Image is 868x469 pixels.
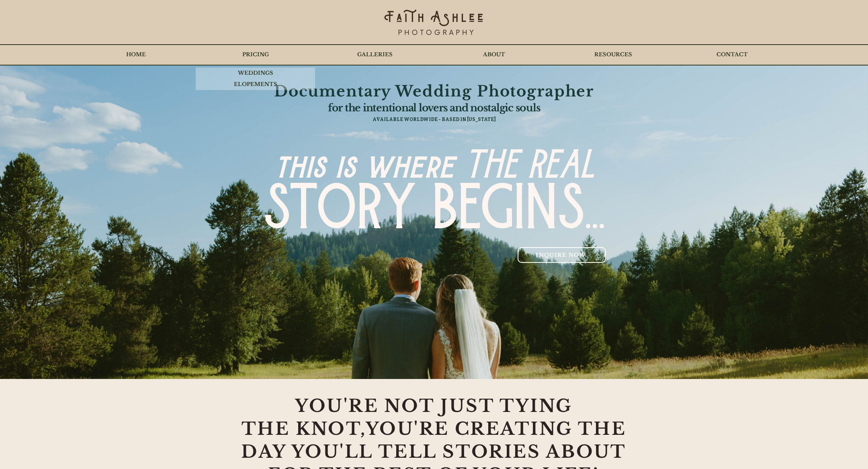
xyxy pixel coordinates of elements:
div: PRICING [196,45,315,65]
a: WEDDINGS [196,68,315,79]
p: ELOPEMENTS [230,79,281,90]
span: STORY BEGINS... [263,176,605,249]
nav: Site [76,45,792,65]
iframe: Wix Chat [776,442,868,469]
p: CONTACT [712,45,752,65]
span: INQUIRE NOW [536,252,586,258]
iframe: Embedded Content [71,2,75,8]
a: RESOURCES [554,45,673,65]
p: ABOUT [479,45,509,65]
span: YOU'RE NOT JUST TYING [295,395,572,417]
span: for the intentional lovers and nostalgic souls [328,102,540,114]
span: AVAILABLE WORLDWIDE - BASED IN [US_STATE] [373,117,496,122]
span: this is where THE REAL [274,145,594,190]
a: ABOUT [434,45,554,65]
a: HOME [76,45,196,65]
p: HOME [122,45,150,65]
p: RESOURCES [590,45,636,65]
span: Documentary Wedding Photographer [274,82,594,100]
p: WEDDINGS [234,68,277,79]
p: GALLERIES [353,45,397,65]
a: INQUIRE NOW [518,247,606,263]
span: THE KNOT, [242,418,366,440]
p: PRICING [238,45,273,65]
a: CONTACT [673,45,792,65]
a: GALLERIES [315,45,434,65]
a: ELOPEMENTS [196,79,315,90]
img: Faith's Logo Black_edited_edited.png [383,8,484,38]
